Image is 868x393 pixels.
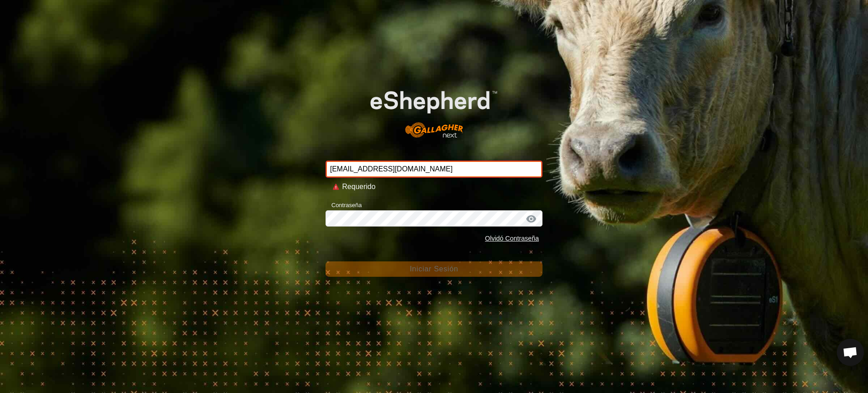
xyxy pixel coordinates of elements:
a: Olvidó Contraseña [485,235,539,242]
img: Logo de eShepherd [347,73,521,147]
span: Iniciar Sesión [410,265,458,273]
button: Iniciar Sesión [325,261,542,277]
label: Contraseña [325,201,362,210]
a: Chat abierto [837,339,864,366]
div: Requerido [342,181,535,192]
input: Correo Electrónico [325,161,542,178]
